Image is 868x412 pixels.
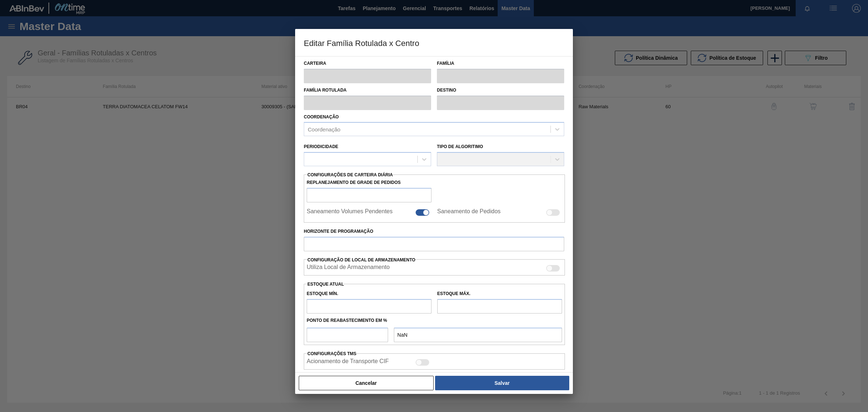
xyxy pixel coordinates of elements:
button: Salvar [435,376,569,390]
label: Estoque Mín. [307,291,338,296]
label: Estoque Atual [307,282,344,287]
label: Família Rotulada [304,85,431,96]
span: Configuração de Local de Armazenamento [307,257,415,262]
label: Acionamento de Transporte CIF [307,358,389,367]
label: Família [437,58,564,69]
label: Saneamento Volumes Pendentes [307,208,393,217]
button: Cancelar [299,376,434,390]
label: Destino [437,85,564,96]
label: Coordenação [304,114,339,119]
label: Carteira [304,58,431,69]
label: Estoque Máx. [437,291,471,296]
label: Replanejamento de Grade de Pedidos [307,177,431,188]
label: Periodicidade [304,144,338,149]
label: Saneamento de Pedidos [437,208,501,217]
h3: Editar Família Rotulada x Centro [295,29,573,56]
label: Quando ativada, o sistema irá exibir os estoques de diferentes locais de armazenamento. [307,264,390,273]
label: Horizonte de Programação [304,226,564,237]
label: Configurações TMS [307,351,356,356]
div: Coordenação [308,126,340,133]
label: Tipo de Algoritimo [437,144,483,149]
span: Configurações de Carteira Diária [307,172,393,177]
label: Ponto de Reabastecimento em % [307,318,387,323]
